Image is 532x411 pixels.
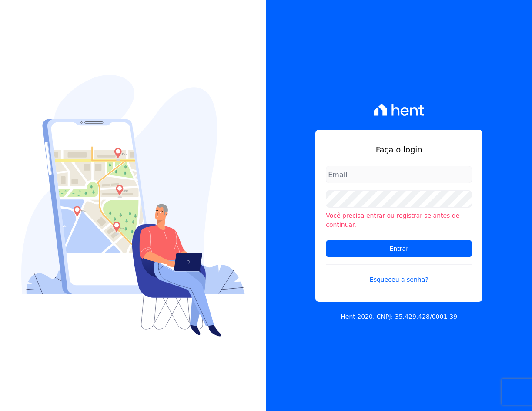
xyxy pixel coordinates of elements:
img: Login [21,75,245,337]
h1: Faça o login [326,144,472,155]
p: Hent 2020. CNPJ: 35.429.428/0001-39 [341,312,457,321]
input: Entrar [326,240,472,257]
a: Esqueceu a senha? [326,264,472,284]
li: Você precisa entrar ou registrar-se antes de continuar. [326,211,472,229]
input: Email [326,166,472,183]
